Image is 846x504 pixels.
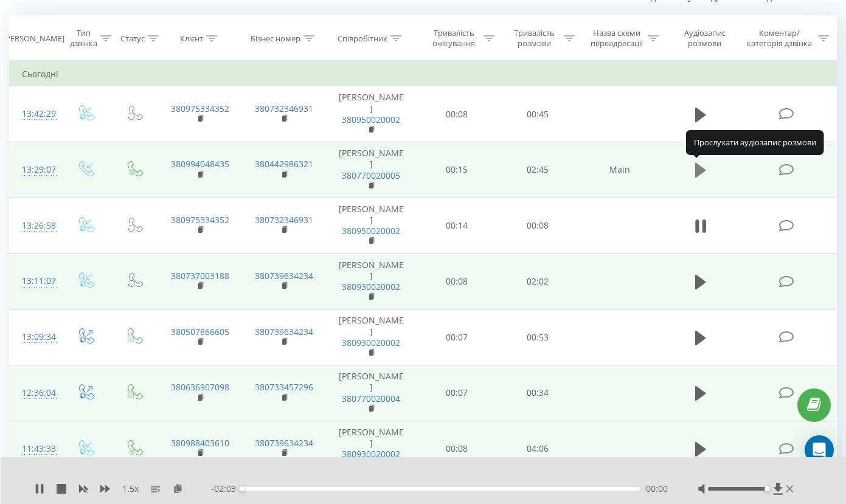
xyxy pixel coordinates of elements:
[417,309,498,365] td: 00:07
[240,486,244,491] div: Accessibility label
[22,269,49,293] div: 13:11:07
[342,281,400,292] a: 380930020002
[589,28,645,49] div: Назва схеми переадресації
[578,142,662,198] td: Main
[255,381,313,393] a: 380733457296
[497,254,578,309] td: 02:02
[171,326,229,337] a: 380507866605
[673,28,737,49] div: Аудіозапис розмови
[497,309,578,365] td: 00:53
[805,435,834,464] div: Open Intercom Messenger
[342,114,400,125] a: 380950020002
[342,337,400,348] a: 380930020002
[326,309,417,365] td: [PERSON_NAME]
[171,270,229,281] a: 380737003188
[255,437,313,449] a: 380739634234
[255,103,313,114] a: 380732346931
[417,421,498,477] td: 00:08
[417,198,498,254] td: 00:14
[338,33,387,44] div: Співробітник
[646,483,668,495] span: 00:00
[497,365,578,421] td: 00:34
[22,437,49,461] div: 11:43:33
[255,326,313,337] a: 380739634234
[508,28,561,49] div: Тривалість розмови
[171,158,229,170] a: 380994048435
[22,102,49,126] div: 13:42:29
[428,28,480,49] div: Тривалість очікування
[255,214,313,226] a: 380732346931
[211,483,242,495] span: - 02:03
[497,142,578,198] td: 02:45
[417,254,498,309] td: 00:08
[171,214,229,226] a: 380975334352
[70,28,97,49] div: Тип дзвінка
[326,254,417,309] td: [PERSON_NAME]
[417,365,498,421] td: 00:07
[326,365,417,421] td: [PERSON_NAME]
[120,33,145,44] div: Статус
[22,381,49,405] div: 12:36:04
[180,33,203,44] div: Клієнт
[497,421,578,477] td: 04:06
[497,198,578,254] td: 00:08
[171,103,229,114] a: 380975334352
[417,86,498,142] td: 00:08
[171,381,229,393] a: 380636907098
[22,325,49,349] div: 13:09:34
[255,270,313,281] a: 380739634234
[22,158,49,182] div: 13:29:07
[326,86,417,142] td: [PERSON_NAME]
[342,448,400,460] a: 380930020002
[10,62,837,86] td: Сьогодні
[171,437,229,449] a: 380988403610
[417,142,498,198] td: 00:15
[342,225,400,236] a: 380950020002
[342,170,400,181] a: 380770020005
[326,421,417,477] td: [PERSON_NAME]
[255,158,313,170] a: 380442986321
[22,214,49,238] div: 13:26:58
[326,198,417,254] td: [PERSON_NAME]
[497,86,578,142] td: 00:45
[3,33,64,44] div: [PERSON_NAME]
[342,393,400,404] a: 380770020004
[765,486,769,491] div: Accessibility label
[122,483,139,495] span: 1.5 x
[251,33,300,44] div: Бізнес номер
[686,130,824,154] div: Прослухати аудіозапис розмови
[744,28,815,49] div: Коментар/категорія дзвінка
[326,142,417,198] td: [PERSON_NAME]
